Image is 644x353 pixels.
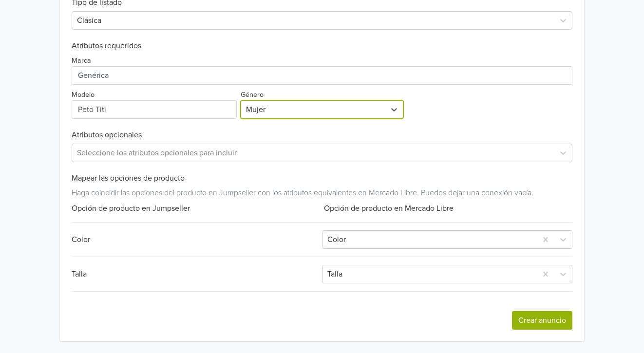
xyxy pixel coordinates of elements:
label: Género [241,90,264,100]
button: Crear anuncio [512,311,572,330]
div: Opción de producto en Mercado Libre [322,203,572,214]
h6: Atributos opcionales [72,130,573,140]
label: Marca [72,56,91,66]
div: Opción de producto en Jumpseller [72,203,322,214]
h6: Mapear las opciones de producto [72,174,573,183]
h6: Atributos requeridos [72,41,573,51]
div: Haga coincidir las opciones del producto en Jumpseller con los atributos equivalentes en Mercado ... [72,183,573,199]
label: Modelo [72,90,95,100]
div: Color [72,234,322,245]
div: Talla [72,268,322,280]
